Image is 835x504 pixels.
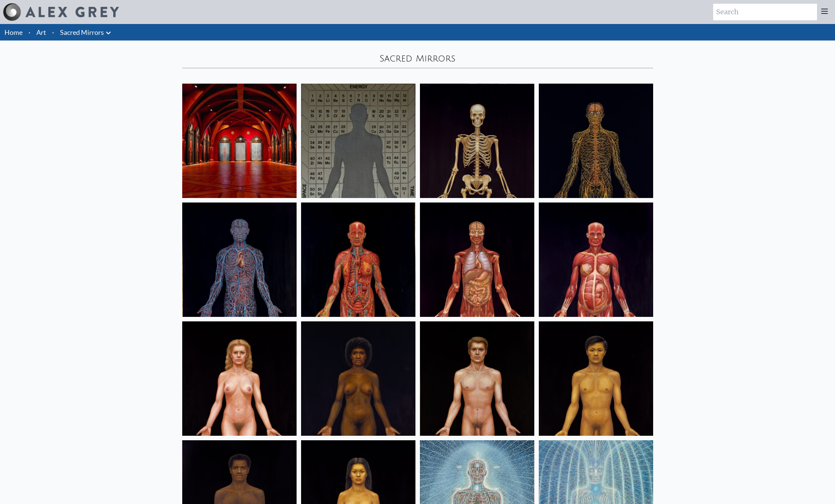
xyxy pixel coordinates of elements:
a: Art [36,27,46,37]
a: Home [4,28,22,36]
a: Sacred Mirrors [60,27,104,37]
input: Search [713,4,817,20]
img: Material World [301,84,415,198]
div: Sacred Mirrors [182,52,653,64]
li: · [49,24,57,40]
li: · [25,24,33,40]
